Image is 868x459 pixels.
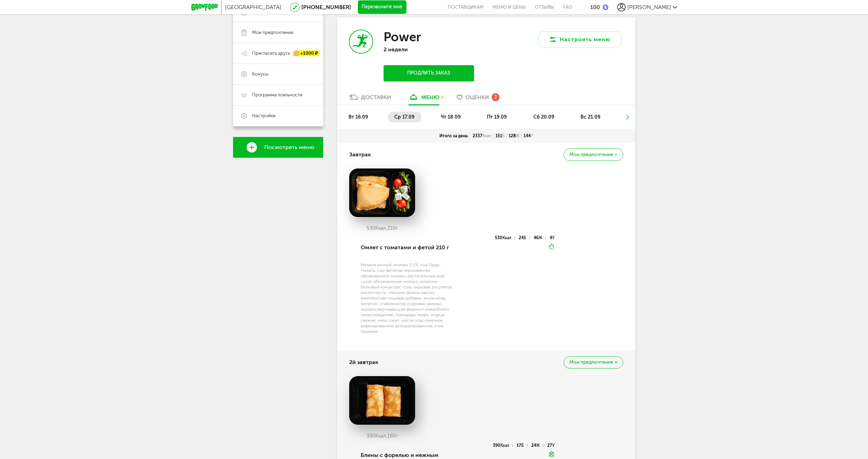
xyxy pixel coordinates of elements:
[437,133,471,139] div: Итого за день:
[264,144,314,150] span: Посмотреть меню
[552,443,555,448] span: У
[581,114,600,120] span: вс 21.09
[252,92,302,98] span: Программа лояльности
[603,5,608,10] img: bonus_b.cdccf46.png
[569,152,613,157] span: Мои предпочтения
[384,65,474,81] button: Продлить заказ
[349,168,415,217] img: big_fFqb95ucnSQWj5F6.png
[534,236,546,240] div: 46
[394,114,414,120] span: ср 17.09
[500,443,509,448] span: Ккал
[361,262,457,334] div: Меланж яичный, молоко 3,2%, сыр Гауда , томаты, сыр фета(пастеризованное обезжиринное молоко; рас...
[225,4,281,10] span: [GEOGRAPHIC_DATA]
[252,29,293,36] span: Мои предпочтения
[531,133,533,138] span: У
[233,85,323,105] a: Программа лояльности
[547,444,555,447] div: 27
[252,50,290,57] span: Пригласить друга
[627,4,671,10] span: [PERSON_NAME]
[482,133,491,138] span: Ккал
[233,105,323,126] a: Настройки
[495,236,515,240] div: 530
[349,226,415,231] div: 530 210
[471,133,493,139] div: 2337
[375,225,387,231] span: Ккал,
[502,133,505,138] span: Б
[487,114,507,120] span: пт 19.09
[538,31,621,48] button: Настроить меню
[502,235,512,240] span: Ккал
[301,4,351,10] a: [PHONE_NUMBER]
[349,148,371,161] h4: Завтрак
[396,433,398,439] span: г
[507,133,522,139] div: 128
[453,94,503,105] a: Оценки 2
[346,94,395,105] a: Доставки
[539,235,542,240] span: Ж
[349,376,415,425] img: big_3Mnejz8ECeUGUWJS.png
[233,137,323,158] a: Посмотреть меню
[421,94,439,101] div: меню
[531,444,543,447] div: 24
[493,444,513,447] div: 390
[441,114,461,120] span: чт 18.09
[536,443,540,448] span: Ж
[349,114,368,120] span: вт 16.09
[569,360,613,365] span: Мои предпочтения
[493,133,507,139] div: 151
[552,235,555,240] span: У
[405,94,443,105] a: меню
[293,51,320,57] div: +1000 ₽
[349,356,378,369] h4: 2й завтрак
[361,236,457,259] div: Омлет с томатами и фетой 210 г
[396,225,398,231] span: г
[516,133,519,138] span: Ж
[233,43,323,64] a: Пригласить друга +1000 ₽
[492,93,499,101] div: 2
[524,235,526,240] span: Б
[233,22,323,43] a: Мои предпочтения
[361,94,391,101] div: Доставки
[233,64,323,85] a: Бонусы
[384,29,421,44] h3: Power
[465,94,489,101] span: Оценки
[252,113,276,119] span: Настройки
[590,4,600,10] div: 100
[533,114,554,120] span: сб 20.09
[522,133,535,139] div: 144
[519,236,530,240] div: 24
[521,443,524,448] span: Б
[252,71,268,77] span: Бонусы
[517,444,527,447] div: 17
[349,433,415,439] div: 390 160
[384,46,474,53] p: 2 недели
[358,0,406,14] button: Перезвоните мне
[375,433,387,439] span: Ккал,
[550,236,555,240] div: 4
